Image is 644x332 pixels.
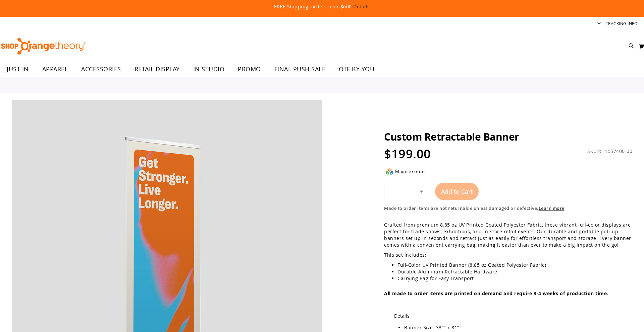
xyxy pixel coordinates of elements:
[36,62,75,77] a: APPAREL
[231,62,268,77] a: PROMO
[186,62,231,77] a: IN STUDIO
[404,324,626,331] li: Banner Size: 33"" x 81""
[384,222,632,248] p: Crafted from premium 8.85 oz UV Printed Coated Polyester Fabric, these vibrant full-color display...
[605,148,632,155] div: 1557400-00
[606,21,638,26] a: Tracking Info
[397,262,632,268] li: Full-Color UV Printed Banner (8.85 oz Coated Polyester Fabric)
[353,3,370,10] a: Details
[81,62,121,77] span: ACCESSORIES
[268,62,332,77] a: FINAL PUSH SALE
[238,62,261,77] span: PROMO
[597,21,601,27] button: Account menu
[384,183,396,200] button: Decrease product quantity
[587,148,602,154] strong: SKU
[332,62,381,77] a: OTF BY YOU
[121,3,523,10] p: FREE Shipping, orders over $600.
[274,62,326,77] span: FINAL PUSH SALE
[384,252,632,258] p: This set includes:
[42,62,68,77] span: APPAREL
[193,62,225,77] span: IN STUDIO
[135,62,180,77] span: RETAIL DISPLAY
[396,183,415,199] input: Product quantity
[384,290,608,297] span: All made to order items are printed on demand and require 3-4 weeks of production time.
[397,268,632,275] li: Durable Aluminum Retractable Hardware
[74,62,128,77] a: ACCESSORIES
[397,275,632,282] li: Carrying Bag for Easy Transport
[395,168,427,176] div: Made to order!
[415,183,428,200] button: Increase product quantity
[384,307,420,324] span: Details
[7,62,29,77] span: JUST IN
[384,205,632,212] div: Made to order items are not returnable unless damaged or defective.
[539,205,565,211] a: Learn more
[339,62,374,77] span: OTF BY YOU
[384,130,519,144] span: Custom Retractable Banner
[128,62,186,77] a: RETAIL DISPLAY
[384,146,431,162] span: $199.00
